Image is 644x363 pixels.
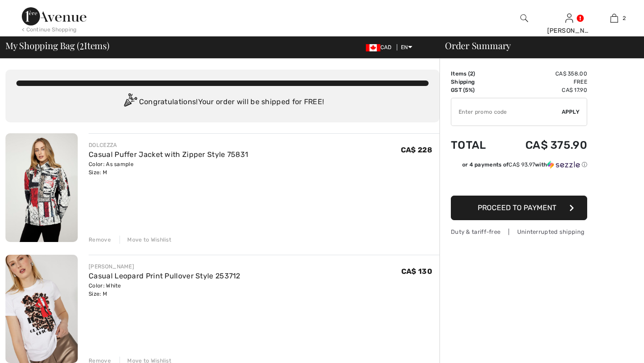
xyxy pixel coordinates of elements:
td: CA$ 358.00 [500,70,587,78]
span: Apply [562,108,580,116]
td: Free [500,78,587,86]
a: 2 [592,13,636,24]
img: Casual Puffer Jacket with Zipper Style 75831 [5,133,78,242]
span: CA$ 93.97 [509,161,535,168]
span: CAD [366,44,395,50]
img: My Bag [610,13,618,24]
img: My Info [565,13,573,24]
img: Sezzle [547,161,580,169]
td: Total [451,130,500,161]
a: Casual Leopard Print Pullover Style 253712 [89,272,240,280]
div: Color: White Size: M [89,282,240,298]
div: Move to Wishlist [120,236,171,244]
div: or 4 payments of with [462,161,587,169]
input: Promo code [451,98,562,126]
img: Congratulation2.svg [121,93,139,111]
a: Sign In [565,14,573,22]
span: 2 [80,39,84,50]
span: 2 [470,71,473,77]
div: Color: As sample Size: M [89,160,248,176]
div: [PERSON_NAME] [547,26,591,35]
div: or 4 payments ofCA$ 93.97withSezzle Click to learn more about Sezzle [451,161,587,172]
span: CA$ 130 [401,267,432,276]
div: [PERSON_NAME] [89,262,240,271]
td: Items ( ) [451,70,500,78]
iframe: PayPal-paypal [451,172,587,192]
span: EN [401,44,412,50]
div: Congratulations! Your order will be shipped for FREE! [16,93,429,111]
div: DOLCEZZA [89,141,248,149]
span: My Shopping Bag ( Items) [5,41,110,50]
span: 2 [623,14,626,22]
img: Canadian Dollar [366,44,380,51]
div: Duty & tariff-free | Uninterrupted shipping [451,227,587,236]
img: search the website [520,13,528,24]
td: Shipping [451,78,500,86]
span: Proceed to Payment [478,203,556,212]
td: CA$ 17.90 [500,86,587,94]
td: CA$ 375.90 [500,130,587,161]
button: Proceed to Payment [451,196,587,220]
span: CA$ 228 [401,146,432,154]
td: GST (5%) [451,86,500,94]
div: < Continue Shopping [22,25,77,34]
div: Order Summary [434,41,639,50]
div: Remove [89,236,111,244]
a: Casual Puffer Jacket with Zipper Style 75831 [89,150,248,159]
img: 1ère Avenue [22,7,86,25]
